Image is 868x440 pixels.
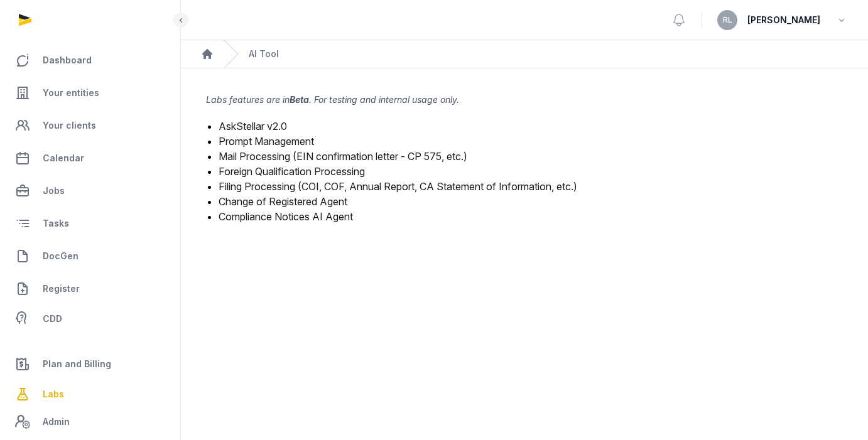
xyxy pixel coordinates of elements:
a: Jobs [10,176,170,206]
span: RL [723,16,732,24]
a: Foreign Qualification Processing [219,165,365,178]
a: Tasks [10,208,170,239]
nav: Breadcrumb [181,40,868,68]
a: Change of Registered Agent [219,195,347,208]
span: [PERSON_NAME] [747,13,820,28]
a: Compliance Notices AI Agent [219,210,353,223]
a: Admin [10,409,170,434]
a: Filing Processing (COI, COF, Annual Report, CA Statement of Information, etc.) [219,180,577,193]
a: Your entities [10,78,170,108]
a: AskStellar v2.0 [219,120,287,132]
a: Labs [10,379,170,409]
a: Dashboard [10,45,170,75]
span: Calendar [43,151,84,166]
a: CDD [10,306,170,331]
span: AI Tool [249,48,279,60]
a: Prompt Management [219,135,314,148]
span: Labs [43,387,64,402]
a: DocGen [10,241,170,271]
span: Plan and Billing [43,357,111,372]
span: Your clients [43,118,96,133]
b: Beta [290,94,309,105]
span: Your entities [43,85,99,100]
a: Register [10,274,170,304]
span: DocGen [43,249,79,264]
a: Your clients [10,110,170,141]
span: Dashboard [43,53,92,68]
span: Tasks [43,216,69,231]
div: Labs features are in . For testing and internal usage only. [206,94,843,106]
button: RL [717,10,737,30]
span: CDD [43,311,62,326]
a: Mail Processing (EIN confirmation letter - CP 575, etc.) [219,150,467,163]
span: Admin [43,414,70,429]
a: Calendar [10,143,170,173]
a: Plan and Billing [10,349,170,379]
span: Register [43,281,80,296]
span: Jobs [43,183,65,198]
